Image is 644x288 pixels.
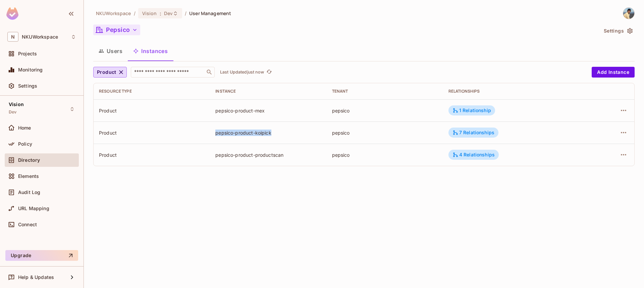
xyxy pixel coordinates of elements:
div: pepsico [332,130,438,136]
div: Product [99,107,205,114]
div: pepsico [332,152,438,158]
button: Add Instance [592,67,635,78]
span: Workspace: NKUWorkspace [22,34,58,40]
span: Product [97,68,116,77]
span: Monitoring [18,67,43,73]
div: Instance [215,89,321,94]
span: Vision [142,10,157,16]
div: Relationships [448,89,579,94]
span: Click to refresh data [264,68,273,76]
span: Dev [9,109,16,115]
span: Directory [18,157,40,163]
span: Vision [9,102,24,107]
span: Settings [18,83,37,89]
button: Pepsico [93,25,140,35]
button: Instances [128,43,173,59]
span: Projects [18,51,37,56]
span: Audit Log [18,190,40,195]
div: 7 Relationships [452,130,494,136]
span: N [7,32,18,42]
span: the active workspace [96,10,131,16]
button: Users [93,43,128,59]
li: / [134,10,136,16]
span: Connect [18,222,37,227]
div: pepsico [332,107,438,114]
div: pepsico-product-productscan [215,152,321,158]
div: 4 Relationships [452,152,495,158]
span: refresh [266,69,272,76]
span: URL Mapping [18,206,49,211]
span: : [159,11,162,16]
div: Tenant [332,89,438,94]
p: Last Updated just now [220,69,264,75]
div: pepsico-product-mex [215,107,321,114]
span: Home [18,125,31,131]
div: Product [99,130,205,136]
div: Product [99,152,205,158]
button: Settings [601,26,635,36]
span: Help & Updates [18,275,54,280]
button: refresh [265,68,273,76]
span: Policy [18,141,32,147]
div: pepsico-product-koipick [215,130,321,136]
span: Dev [164,10,173,16]
button: Upgrade [5,250,78,261]
span: Elements [18,174,39,179]
li: / [185,10,186,16]
img: SReyMgAAAABJRU5ErkJggg== [6,7,18,20]
button: Product [93,67,127,78]
div: 1 Relationship [452,107,491,113]
img: Nitin Kumar [623,8,634,19]
div: Resource type [99,89,205,94]
span: User Management [189,10,231,16]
